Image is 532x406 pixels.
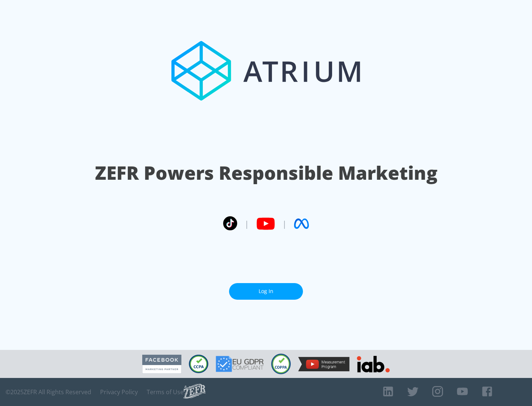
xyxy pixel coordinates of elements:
a: Terms of Use [147,388,184,396]
img: COPPA Compliant [271,354,291,374]
a: Privacy Policy [100,388,138,396]
img: GDPR Compliant [216,356,264,372]
img: Facebook Marketing Partner [142,355,181,374]
img: CCPA Compliant [189,355,208,373]
h1: ZEFR Powers Responsible Marketing [95,160,437,186]
span: | [245,218,249,229]
img: IAB [357,356,390,372]
img: YouTube Measurement Program [298,357,349,371]
a: Log In [229,283,303,300]
span: | [282,218,287,229]
span: © 2025 ZEFR All Rights Reserved [6,388,91,396]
